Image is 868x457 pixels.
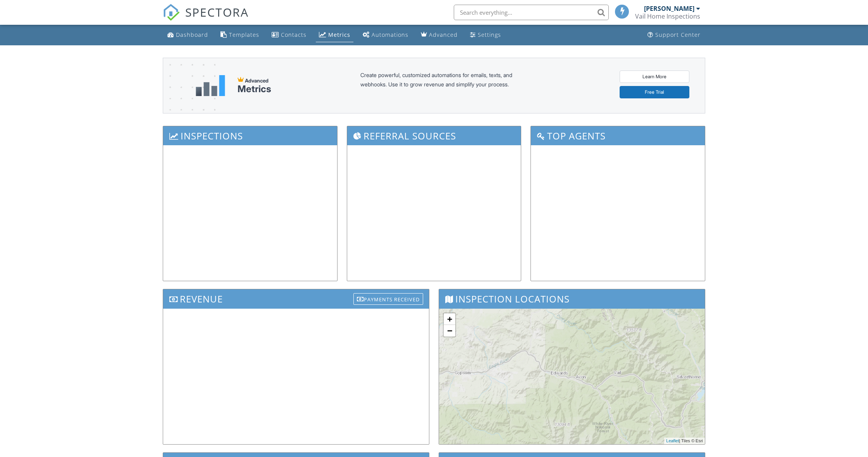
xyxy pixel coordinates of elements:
[245,77,269,84] span: Advanced
[655,31,701,38] div: Support Center
[664,438,705,444] div: | Tiles © Esri
[372,31,408,38] div: Automations
[635,12,700,20] div: Vail Home Inspections
[176,31,208,38] div: Dashboard
[238,84,271,94] div: Metrics
[316,28,353,42] a: Metrics
[620,86,689,98] a: Free Trial
[644,28,704,42] a: Support Center
[360,28,412,42] a: Automations (Basic)
[163,10,249,27] a: SPECTORA
[353,291,423,304] a: Payments Received
[644,5,694,12] div: [PERSON_NAME]
[163,289,429,308] h3: Revenue
[439,289,705,308] h3: Inspection Locations
[666,438,679,443] a: Leaflet
[185,4,249,20] span: SPECTORA
[360,70,531,101] div: Create powerful, customized automations for emails, texts, and webhooks. Use it to grow revenue a...
[454,5,609,20] input: Search everything...
[163,58,215,144] img: advanced-banner-bg-f6ff0eecfa0ee76150a1dea9fec4b49f333892f74bc19f1b897a312d7a1b2ff3.png
[163,4,180,21] img: The Best Home Inspection Software - Spectora
[328,31,350,38] div: Metrics
[353,293,423,305] div: Payments Received
[418,28,461,42] a: Advanced
[444,325,455,337] a: Zoom out
[347,126,521,145] h3: Referral Sources
[444,313,455,325] a: Zoom in
[196,75,225,96] img: metrics-aadfce2e17a16c02574e7fc40e4d6b8174baaf19895a402c862ea781aae8ef5b.svg
[467,28,504,42] a: Settings
[429,31,458,38] div: Advanced
[164,28,211,42] a: Dashboard
[281,31,307,38] div: Contacts
[217,28,262,42] a: Templates
[531,126,705,145] h3: Top Agents
[269,28,310,42] a: Contacts
[478,31,501,38] div: Settings
[229,31,259,38] div: Templates
[163,126,337,145] h3: Inspections
[620,70,689,83] a: Learn More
